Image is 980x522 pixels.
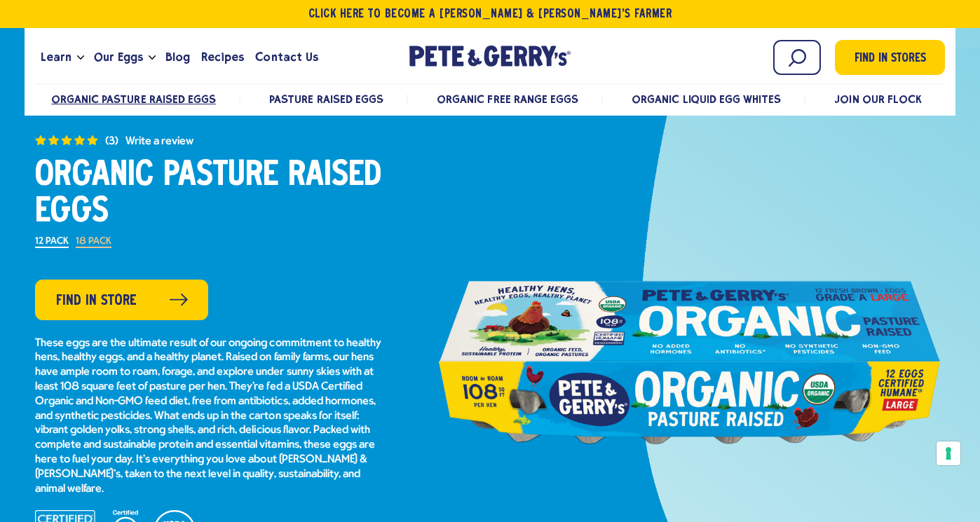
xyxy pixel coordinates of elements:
[35,39,77,76] a: Learn
[269,92,383,106] a: Pasture Raised Eggs
[41,48,72,66] span: Learn
[51,92,216,106] a: Organic Pasture Raised Eggs
[937,441,960,465] button: Your consent preferences for tracking technologies
[835,40,945,75] a: Find in Stores
[35,280,208,320] a: Find in Store
[160,39,196,76] a: Blog
[94,48,143,66] span: Our Eggs
[35,132,386,147] a: (3) 5.0 out of 5 stars. Read reviews for average rating value is 5.0 of 5. Read 3 Reviews Same pa...
[35,83,945,114] nav: desktop product menu
[35,237,69,248] label: 12 Pack
[105,136,118,147] span: (3)
[56,290,137,312] span: Find in Store
[149,55,156,60] button: Open the dropdown menu for Our Eggs
[834,92,921,106] a: Join Our Flock
[437,92,578,106] a: Organic Free Range Eggs
[88,39,149,76] a: Our Eggs
[773,40,821,75] input: Search
[855,50,926,69] span: Find in Stores
[165,48,190,66] span: Blog
[35,158,386,231] h1: Organic Pasture Raised Eggs
[255,48,318,66] span: Contact Us
[201,48,244,66] span: Recipes
[76,237,111,248] label: 18 Pack
[632,92,781,106] a: Organic Liquid Egg Whites
[35,336,386,497] p: These eggs are the ultimate result of our ongoing commitment to healthy hens, healthy eggs, and a...
[196,39,250,76] a: Recipes
[77,55,84,60] button: Open the dropdown menu for Learn
[125,136,193,147] button: Write a Review (opens pop-up)
[250,39,323,76] a: Contact Us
